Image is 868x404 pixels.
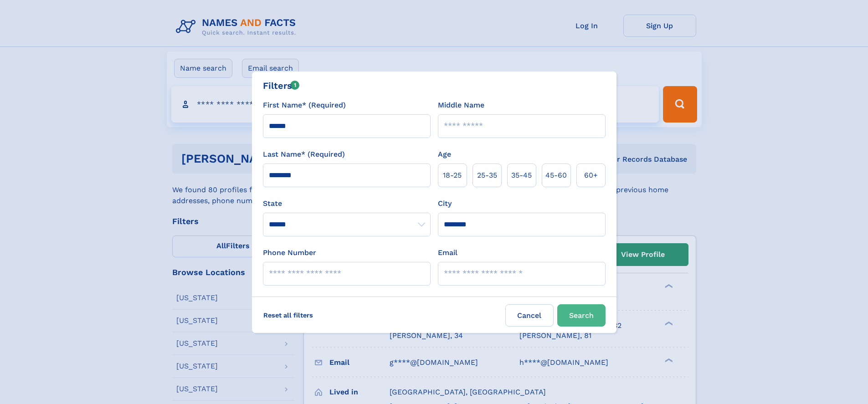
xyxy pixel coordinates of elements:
[263,100,346,111] label: First Name* (Required)
[438,100,484,111] label: Middle Name
[438,198,452,209] label: City
[443,170,462,181] span: 18‑25
[263,198,431,209] label: State
[438,149,451,160] label: Age
[545,170,567,181] span: 45‑60
[263,79,300,92] div: Filters
[505,304,554,327] label: Cancel
[438,247,457,258] label: Email
[511,170,532,181] span: 35‑45
[257,304,319,326] label: Reset all filters
[263,247,316,258] label: Phone Number
[557,304,606,327] button: Search
[477,170,497,181] span: 25‑35
[584,170,598,181] span: 60+
[263,149,345,160] label: Last Name* (Required)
